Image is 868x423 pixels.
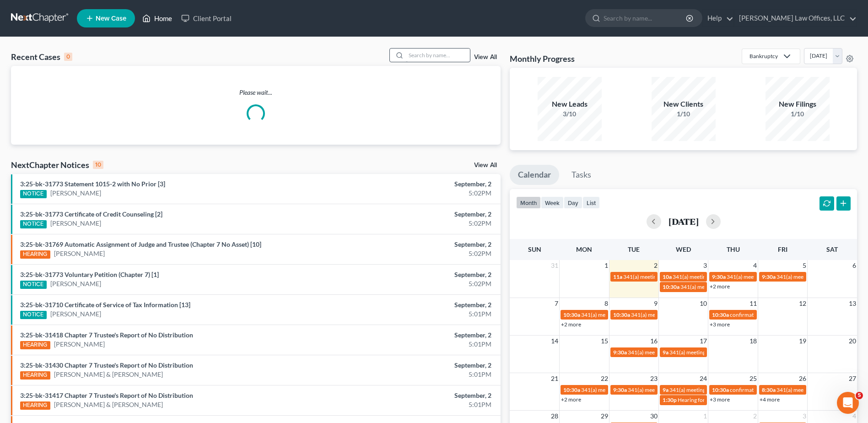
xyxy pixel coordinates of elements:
[669,217,699,226] h2: [DATE]
[20,361,193,369] a: 3:25-bk-31430 Chapter 7 Trustee's Report of No Distribution
[749,373,758,384] span: 25
[727,273,815,280] span: 341(a) meeting for [PERSON_NAME]
[581,311,669,318] span: 341(a) meeting for [PERSON_NAME]
[663,349,669,356] span: 9a
[703,10,733,27] a: Help
[96,15,126,22] span: New Case
[848,298,857,309] span: 13
[678,396,749,403] span: Hearing for [PERSON_NAME]
[561,396,581,403] a: +2 more
[474,162,497,168] a: View All
[576,245,592,253] span: Mon
[762,273,776,280] span: 9:30a
[699,298,708,309] span: 10
[669,386,758,393] span: 341(a) meeting for [PERSON_NAME]
[653,260,658,271] span: 2
[749,336,758,347] span: 18
[752,411,758,422] span: 2
[734,10,857,27] a: [PERSON_NAME] Law Offices, LLC
[582,196,600,209] button: list
[760,396,780,403] a: +4 more
[623,273,724,280] span: 341(a) meeting for [GEOGRAPHIC_DATA]
[649,373,658,384] span: 23
[669,349,758,356] span: 341(a) meeting for [PERSON_NAME]
[538,99,602,109] div: New Leads
[138,10,177,27] a: Home
[613,386,627,393] span: 9:30a
[11,88,501,97] p: Please wait...
[340,400,491,409] div: 5:01PM
[762,386,776,393] span: 8:30a
[554,298,559,309] span: 7
[93,161,103,169] div: 10
[20,281,47,289] div: NOTICE
[766,109,830,119] div: 1/10
[20,401,50,410] div: HEARING
[340,179,491,189] div: September, 2
[826,245,838,253] span: Sat
[778,245,787,253] span: Fri
[50,189,101,198] a: [PERSON_NAME]
[749,298,758,309] span: 11
[673,273,761,280] span: 341(a) meeting for [PERSON_NAME]
[50,309,101,319] a: [PERSON_NAME]
[340,391,491,400] div: September, 2
[528,245,541,253] span: Sun
[680,283,769,290] span: 341(a) meeting for [PERSON_NAME]
[702,411,708,422] span: 1
[177,10,236,27] a: Client Portal
[663,396,677,403] span: 1:30p
[340,279,491,288] div: 5:02PM
[798,373,807,384] span: 26
[340,249,491,258] div: 5:02PM
[20,371,50,380] div: HEARING
[550,260,559,271] span: 31
[663,386,669,393] span: 9a
[340,340,491,349] div: 5:01PM
[11,51,72,62] div: Recent Cases
[54,340,105,349] a: [PERSON_NAME]
[604,10,687,27] input: Search by name...
[600,336,609,347] span: 15
[20,180,165,188] a: 3:25-bk-31773 Statement 1015-2 with No Prior [3]
[852,260,857,271] span: 6
[676,245,691,253] span: Wed
[20,301,190,309] a: 3:25-bk-31710 Certificate of Service of Tax Information [13]
[710,283,730,290] a: +2 more
[564,196,582,209] button: day
[848,373,857,384] span: 27
[54,249,105,258] a: [PERSON_NAME]
[538,109,602,119] div: 3/10
[712,386,729,393] span: 10:30a
[20,341,50,349] div: HEARING
[340,331,491,340] div: September, 2
[340,270,491,279] div: September, 2
[727,245,740,253] span: Thu
[766,99,830,109] div: New Filings
[649,336,658,347] span: 16
[749,52,778,60] div: Bankruptcy
[11,159,103,170] div: NextChapter Notices
[563,386,580,393] span: 10:30a
[604,260,609,271] span: 1
[20,240,261,248] a: 3:25-bk-31769 Automatic Assignment of Judge and Trustee (Chapter 7 No Asset) [10]
[54,400,163,409] a: [PERSON_NAME] & [PERSON_NAME]
[20,391,193,399] a: 3:25-bk-31417 Chapter 7 Trustee's Report of No Distribution
[20,331,193,339] a: 3:25-bk-31418 Chapter 7 Trustee's Report of No Distribution
[550,336,559,347] span: 14
[776,386,865,393] span: 341(a) meeting for [PERSON_NAME]
[628,386,716,393] span: 341(a) meeting for [PERSON_NAME]
[604,298,609,309] span: 8
[20,311,47,319] div: NOTICE
[628,245,640,253] span: Tue
[712,273,726,280] span: 9:30a
[550,411,559,422] span: 28
[652,109,716,119] div: 1/10
[628,349,716,356] span: 341(a) meeting for [PERSON_NAME]
[802,260,807,271] span: 5
[510,53,575,64] h3: Monthly Progress
[20,250,50,259] div: HEARING
[474,54,497,60] a: View All
[64,53,72,61] div: 0
[613,273,622,280] span: 11a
